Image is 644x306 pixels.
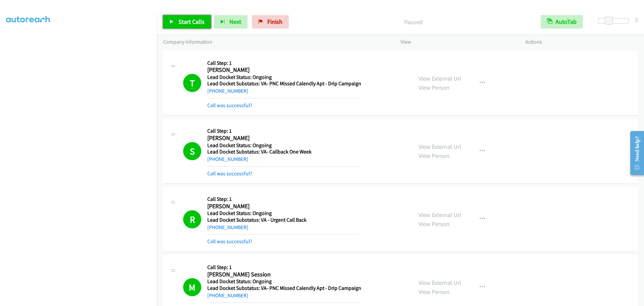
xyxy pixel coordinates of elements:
[207,271,359,278] h2: [PERSON_NAME] Session
[207,88,248,94] a: [PHONE_NUMBER]
[207,80,361,87] h5: Lead Docket Substatus: VA- PNC Missed Calendly Apt - Drip Campaign
[419,75,461,82] a: View External Url
[207,134,359,142] h2: [PERSON_NAME]
[207,217,359,223] h5: Lead Docket Substatus: VA - Urgent Call Back
[207,285,361,292] h5: Lead Docket Substatus: VA- PNC Missed Calendly Apt - Drip Campaign
[178,18,205,26] span: Start Calls
[207,292,248,299] a: [PHONE_NUMBER]
[207,156,248,162] a: [PHONE_NUMBER]
[207,278,361,285] h5: Lead Docket Status: Ongoing
[163,38,388,46] p: Company Information
[207,74,361,81] h5: Lead Docket Status: Ongoing
[207,170,252,177] a: Call was successful?
[229,18,241,26] span: Next
[419,143,461,150] a: View External Url
[400,38,513,46] p: View
[183,142,201,160] h1: S
[525,38,638,46] p: Actions
[298,17,529,27] p: Paused
[625,126,644,180] iframe: Resource Center
[207,128,359,134] h5: Call Step: 1
[163,15,211,29] a: Start Calls
[541,15,583,29] button: AutoTab
[207,238,252,245] a: Call was successful?
[207,60,361,67] h5: Call Step: 1
[635,15,638,24] div: 5
[207,264,361,271] h5: Call Step: 1
[419,279,461,287] a: View External Url
[207,203,359,210] h2: [PERSON_NAME]
[183,210,201,228] h1: R
[267,18,282,26] span: Finish
[207,224,248,230] a: [PHONE_NUMBER]
[183,278,201,296] h1: M
[207,148,359,155] h5: Lead Docket Substatus: VA- Callback One Week
[214,15,248,29] button: Next
[419,152,449,160] a: View Person
[183,74,201,92] h1: T
[419,84,449,91] a: View Person
[207,210,359,217] h5: Lead Docket Status: Ongoing
[207,142,359,149] h5: Lead Docket Status: Ongoing
[252,15,289,29] a: Finish
[207,196,359,203] h5: Call Step: 1
[419,220,449,228] a: View Person
[207,102,252,108] a: Call was successful?
[207,66,359,74] h2: [PERSON_NAME]
[419,211,461,219] a: View External Url
[419,288,449,296] a: View Person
